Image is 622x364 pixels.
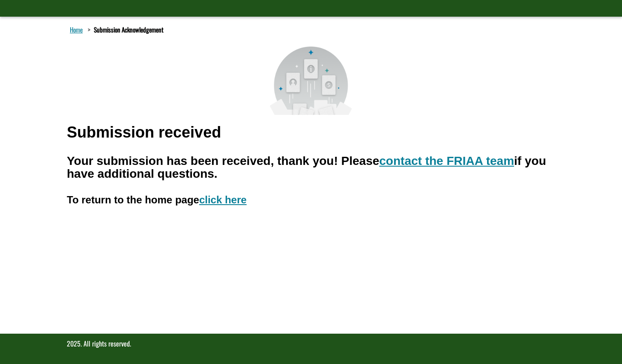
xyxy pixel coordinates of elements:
h1: Submission received [67,124,221,141]
a: click here [199,194,247,205]
li: Submission Acknowledgement [86,25,164,34]
a: contact the FRIAA team [379,154,514,167]
h2: Your submission has been received, thank you! Please if you have additional questions. [67,155,555,181]
span: . All rights reserved. [81,338,131,349]
a: Home [68,24,84,35]
h3: To return to the home page [67,194,247,205]
p: 2025 [67,339,555,349]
